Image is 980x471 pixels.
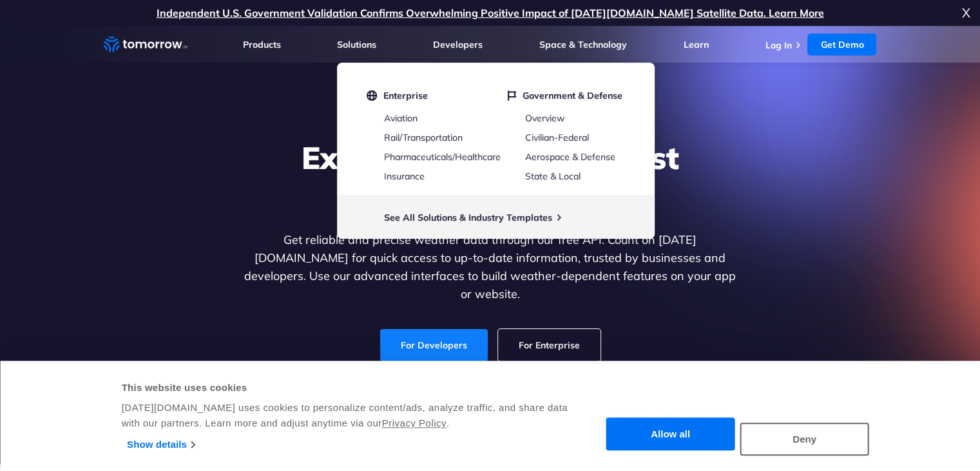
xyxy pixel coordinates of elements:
[525,112,564,124] a: Overview
[525,170,581,182] a: State & Local
[243,39,281,50] a: Products
[384,212,552,223] a: See All Solutions & Industry Templates
[382,417,447,428] a: Privacy Policy
[383,90,428,101] span: Enterprise
[242,138,739,215] h1: Explore the World’s Best Weather API
[122,400,570,431] div: [DATE][DOMAIN_NAME] uses cookies to personalize content/ads, analyze traffic, and share data with...
[807,34,876,55] a: Get Demo
[122,380,570,396] div: This website uses cookies
[525,151,615,163] a: Aerospace & Defense
[367,90,377,101] img: globe.svg
[384,112,418,124] a: Aviation
[740,423,869,456] button: Deny
[384,132,463,143] a: Rail/Transportation
[498,329,600,361] a: For Enterprise
[508,90,516,101] img: flag.svg
[104,35,187,54] a: Home link
[606,418,735,451] button: Allow all
[380,329,488,361] a: For Developers
[242,231,739,303] p: Get reliable and precise weather data through our free API. Count on [DATE][DOMAIN_NAME] for quic...
[384,170,425,182] a: Insurance
[525,132,589,143] a: Civilian-Federal
[384,151,501,163] a: Pharmaceuticals/Healthcare
[433,39,483,50] a: Developers
[765,39,791,51] a: Log In
[539,39,627,50] a: Space & Technology
[337,39,376,50] a: Solutions
[127,435,195,454] a: Show details
[523,90,622,101] span: Government & Defense
[157,6,824,19] a: Independent U.S. Government Validation Confirms Overwhelming Positive Impact of [DATE][DOMAIN_NAM...
[684,39,709,50] a: Learn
